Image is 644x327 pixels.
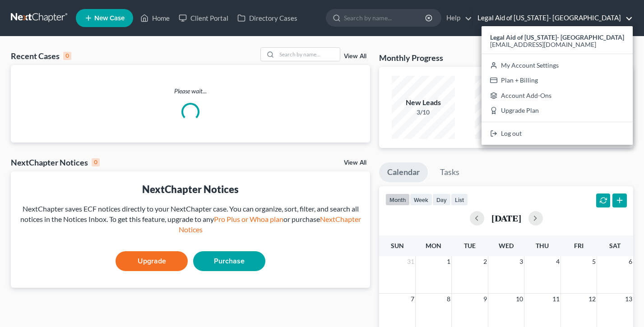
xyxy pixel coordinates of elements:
[385,193,410,206] button: month
[536,242,549,249] span: Thu
[551,294,561,304] span: 11
[473,10,633,26] a: Legal Aid of [US_STATE]- [GEOGRAPHIC_DATA]
[410,193,432,206] button: week
[179,215,361,234] a: NextChapter Notices
[63,52,71,60] div: 0
[451,193,468,206] button: list
[233,10,302,26] a: Directory Cases
[11,51,71,61] div: Recent Cases
[446,294,451,304] span: 8
[482,88,633,103] a: Account Add-Ons
[379,162,428,182] a: Calendar
[591,256,597,267] span: 5
[18,204,363,235] div: NextChapter saves ECF notices directly to your NextChapter case. You can organize, sort, filter, ...
[491,213,521,223] h2: [DATE]
[475,108,538,117] div: 1/10
[519,256,524,267] span: 3
[406,256,415,267] span: 31
[432,193,451,206] button: day
[628,256,633,267] span: 6
[482,58,633,73] a: My Account Settings
[277,48,340,61] input: Search by name...
[555,256,561,267] span: 4
[515,294,524,304] span: 10
[482,73,633,88] a: Plan + Billing
[446,256,451,267] span: 1
[624,294,633,304] span: 13
[18,182,363,196] div: NextChapter Notices
[392,108,455,117] div: 3/10
[574,242,584,249] span: Fri
[482,256,488,267] span: 2
[392,97,455,108] div: New Leads
[379,52,443,63] h3: Monthly Progress
[482,26,633,145] div: Legal Aid of [US_STATE]- [GEOGRAPHIC_DATA]
[482,294,488,304] span: 9
[410,294,415,304] span: 7
[92,158,100,166] div: 0
[499,242,514,249] span: Wed
[482,126,633,141] a: Log out
[136,10,174,26] a: Home
[426,242,441,249] span: Mon
[214,215,283,223] a: Pro Plus or Whoa plan
[11,157,100,168] div: NextChapter Notices
[344,9,426,26] input: Search by name...
[116,251,188,271] a: Upgrade
[344,53,366,60] a: View All
[442,10,472,26] a: Help
[490,33,624,41] strong: Legal Aid of [US_STATE]- [GEOGRAPHIC_DATA]
[609,242,621,249] span: Sat
[482,103,633,119] a: Upgrade Plan
[193,251,265,271] a: Purchase
[344,160,366,166] a: View All
[11,87,370,96] p: Please wait...
[475,97,538,108] div: New Clients
[174,10,233,26] a: Client Portal
[464,242,476,249] span: Tue
[391,242,404,249] span: Sun
[588,294,597,304] span: 12
[94,15,125,22] span: New Case
[432,162,468,182] a: Tasks
[490,41,596,48] span: [EMAIL_ADDRESS][DOMAIN_NAME]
